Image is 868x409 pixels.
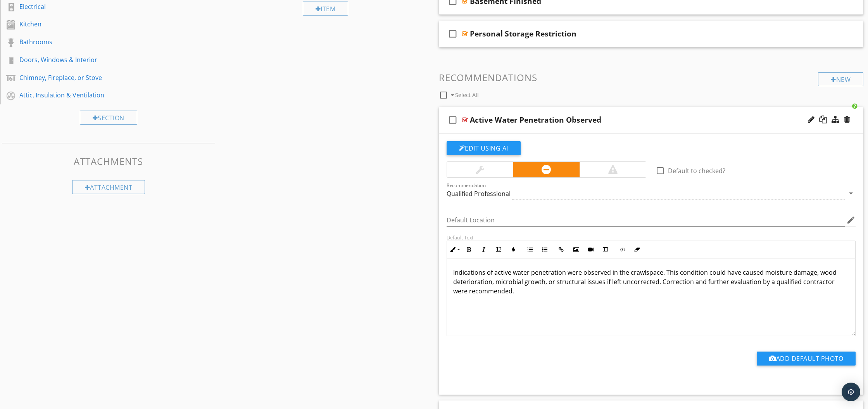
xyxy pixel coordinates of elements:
[846,215,856,225] i: edit
[447,141,521,155] button: Edit Using AI
[19,90,180,100] div: Attic, Insulation & Ventilation
[598,242,613,257] button: Insert Table
[447,214,845,227] input: Default Location
[470,29,576,38] div: Personal Storage Restriction
[818,72,863,86] div: New
[19,73,180,82] div: Chimney, Fireplace, or Stove
[583,242,598,257] button: Insert Video
[842,383,860,401] div: Open Intercom Messenger
[476,242,491,257] button: Italic (⌘I)
[630,242,644,257] button: Clear Formatting
[72,180,145,194] div: Attachment
[447,24,459,43] i: check_box_outline_blank
[453,268,849,296] p: Indications of active water penetration were observed in the crawlspace. This condition could hav...
[19,2,180,11] div: Electrical
[80,111,137,125] div: Section
[447,111,459,129] i: check_box_outline_blank
[455,91,479,99] span: Select All
[470,115,601,125] div: Active Water Penetration Observed
[537,242,552,257] button: Unordered List
[439,72,864,83] h3: Recommendations
[462,242,476,257] button: Bold (⌘B)
[846,189,856,198] i: arrow_drop_down
[668,167,725,175] label: Default to checked?
[19,55,180,64] div: Doors, Windows & Interior
[757,352,856,366] button: Add Default Photo
[554,242,569,257] button: Insert Link (⌘K)
[491,242,506,257] button: Underline (⌘U)
[615,242,630,257] button: Code View
[447,190,511,197] div: Qualified Professional
[303,2,349,16] div: Item
[523,242,537,257] button: Ordered List
[19,37,180,47] div: Bathrooms
[506,242,521,257] button: Colors
[447,242,462,257] button: Inline Style
[447,234,856,241] div: Default Text
[19,19,180,29] div: Kitchen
